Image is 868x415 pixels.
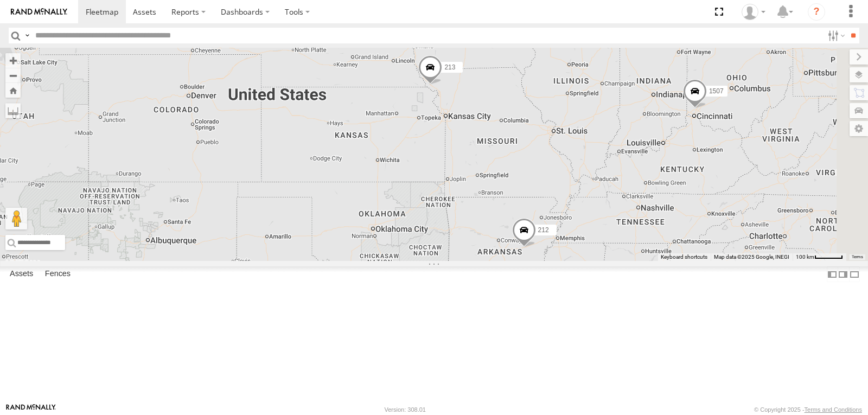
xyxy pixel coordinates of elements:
div: EDWARD EDMONDSON [738,4,769,20]
label: Measure [5,103,21,118]
button: Keyboard shortcuts [661,253,707,261]
span: 100 km [796,254,814,260]
button: Zoom out [5,68,21,83]
label: Assets [4,267,39,282]
button: Map Scale: 100 km per 49 pixels [793,253,846,261]
button: Zoom Home [5,83,21,98]
a: Visit our Website [6,404,56,415]
label: Dock Summary Table to the Left [827,266,838,282]
a: Terms and Conditions [805,406,862,413]
label: Search Query [23,28,31,43]
button: Zoom in [5,53,21,68]
span: Map data ©2025 Google, INEGI [714,254,789,260]
div: Version: 308.01 [385,406,426,413]
span: 1507 [709,87,724,95]
label: Map Settings [850,121,868,136]
label: Dock Summary Table to the Right [838,266,848,282]
label: Fences [40,267,76,282]
img: rand-logo.svg [11,8,67,16]
i: ? [808,3,825,21]
span: 212 [538,226,549,234]
span: 213 [444,63,455,71]
label: Search Filter Options [824,28,847,43]
a: Terms (opens in new tab) [852,255,863,259]
div: © Copyright 2025 - [754,406,862,413]
button: Drag Pegman onto the map to open Street View [5,208,27,229]
label: Hide Summary Table [849,266,860,282]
